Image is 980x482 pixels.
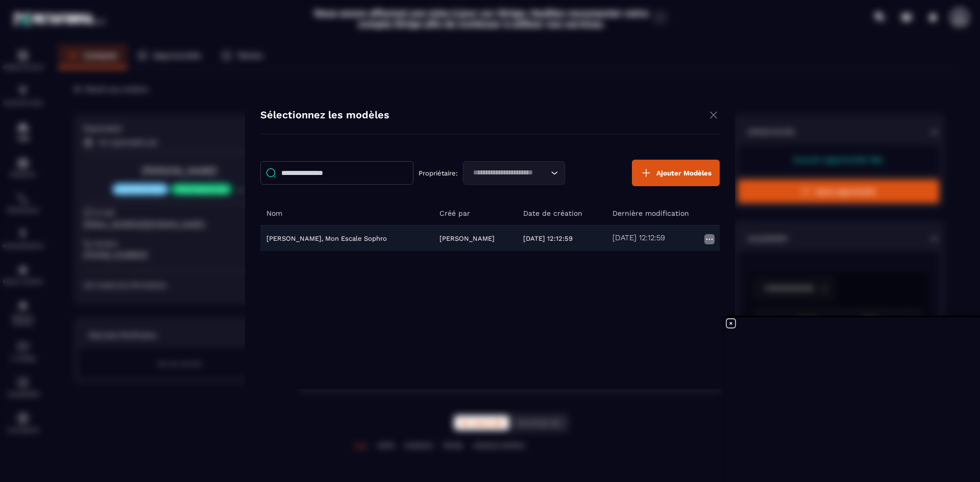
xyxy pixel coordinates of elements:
[260,201,433,225] th: Nom
[606,201,720,225] th: Dernière modification
[433,225,517,251] td: [PERSON_NAME]
[260,225,433,251] td: [PERSON_NAME], Mon Escale Sophro
[517,225,606,251] td: [DATE] 12:12:59
[419,169,458,176] p: Propriétaire:
[470,167,548,179] input: Search for option
[260,109,389,123] h4: Sélectionnez les modèles
[656,169,712,176] span: Ajouter Modèles
[707,109,720,121] img: close
[463,161,565,185] div: Search for option
[703,233,716,245] img: more icon
[612,233,665,243] h5: [DATE] 12:12:59
[433,201,517,225] th: Créé par
[640,167,652,179] img: plus
[632,160,720,186] button: Ajouter Modèles
[517,201,606,225] th: Date de création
